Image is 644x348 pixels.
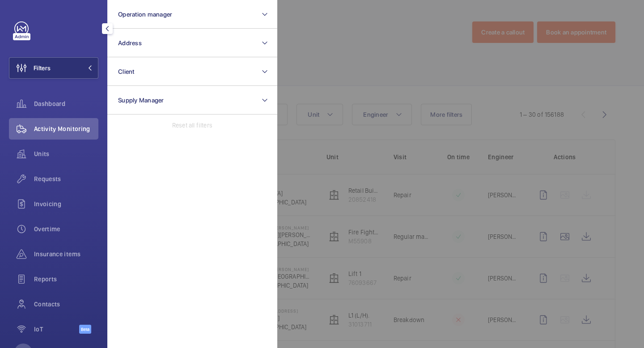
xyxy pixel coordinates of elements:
button: Filters [9,57,98,79]
span: Filters [34,64,51,72]
span: Beta [79,325,91,334]
span: Contacts [34,300,98,309]
span: Dashboard [34,99,98,108]
span: Units [34,149,98,158]
span: Reports [34,275,98,284]
span: Overtime [34,225,98,233]
span: Insurance items [34,250,98,259]
span: Requests [34,174,98,183]
span: IoT [34,325,79,334]
span: Activity Monitoring [34,124,98,133]
span: Invoicing [34,199,98,208]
